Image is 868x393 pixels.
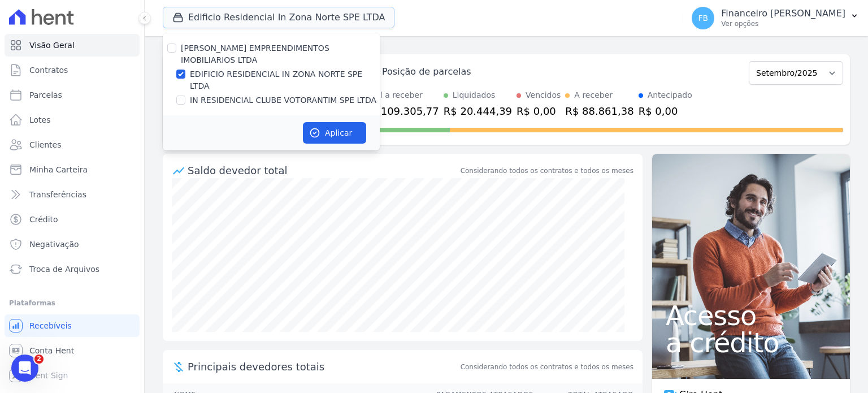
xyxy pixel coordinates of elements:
div: Total a receber [364,89,439,101]
span: Acesso [666,302,836,329]
span: Negativação [29,239,79,250]
a: Transferências [5,183,140,206]
div: Posição de parcelas [382,65,471,79]
span: Crédito [29,214,58,225]
span: Minha Carteira [29,164,88,175]
span: Principais devedores totais [188,359,458,374]
span: Contratos [29,64,68,76]
div: Vencidos [526,89,561,101]
span: Transferências [29,189,86,200]
div: Antecipado [648,89,692,101]
a: Conta Hent [5,339,140,362]
div: Plataformas [9,296,135,310]
a: Clientes [5,133,140,156]
a: Contratos [5,59,140,81]
div: R$ 20.444,39 [444,103,512,119]
span: Lotes [29,114,51,126]
div: R$ 0,00 [517,103,561,119]
a: Lotes [5,109,140,131]
div: Considerando todos os contratos e todos os meses [461,166,633,176]
button: Aplicar [303,122,366,144]
a: Recebíveis [5,314,140,337]
a: Minha Carteira [5,158,140,181]
span: Parcelas [29,89,62,101]
iframe: Intercom live chat [11,355,38,382]
div: A receber [574,89,613,101]
div: R$ 0,00 [639,103,692,119]
span: Recebíveis [29,320,72,331]
span: Considerando todos os contratos e todos os meses [461,362,633,372]
p: Financeiro [PERSON_NAME] [721,8,845,19]
label: IN RESIDENCIAL CLUBE VOTORANTIM SPE LTDA [190,94,376,106]
div: Saldo devedor total [188,163,458,178]
a: Negativação [5,233,140,256]
button: FB Financeiro [PERSON_NAME] Ver opções [683,2,868,34]
div: R$ 109.305,77 [364,103,439,119]
div: Liquidados [453,89,496,101]
span: Conta Hent [29,345,74,356]
label: [PERSON_NAME] EMPREENDIMENTOS IMOBILIARIOS LTDA [181,44,329,64]
p: Ver opções [721,19,845,28]
div: R$ 88.861,38 [565,103,633,119]
a: Parcelas [5,84,140,106]
span: a crédito [666,329,836,356]
button: Edificio Residencial In Zona Norte SPE LTDA [163,7,394,28]
label: EDIFICIO RESIDENCIAL IN ZONA NORTE SPE LTDA [190,68,380,92]
a: Crédito [5,208,140,231]
span: Visão Geral [29,40,75,51]
a: Visão Geral [5,34,140,57]
span: Clientes [29,139,61,150]
span: FB [698,14,708,22]
span: 2 [34,355,44,364]
span: Troca de Arquivos [29,264,99,275]
a: Troca de Arquivos [5,258,140,280]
